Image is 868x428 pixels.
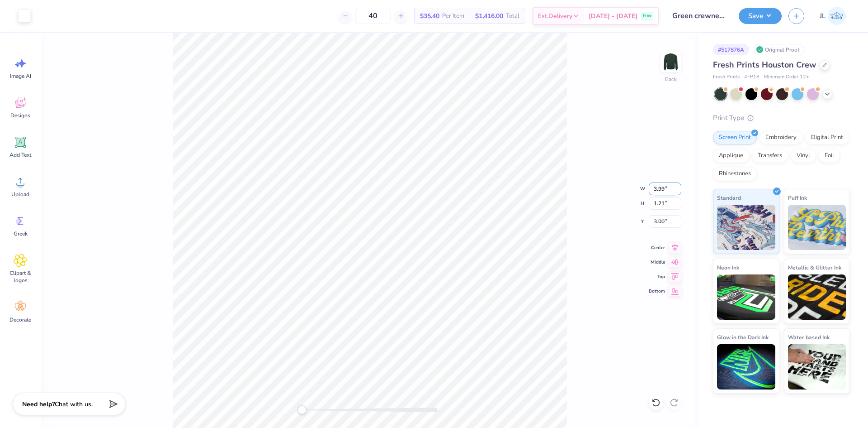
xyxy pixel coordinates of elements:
[754,44,804,55] div: Original Proof
[805,131,849,144] div: Digital Print
[662,53,680,71] img: Back
[649,273,665,280] span: Top
[713,149,749,163] div: Applique
[788,193,807,202] span: Puff Ink
[788,332,830,342] span: Water based Ink
[649,244,665,251] span: Center
[752,149,788,163] div: Transfers
[713,167,757,181] div: Rhinestones
[649,288,665,295] span: Bottom
[420,11,439,21] span: $35.40
[759,131,802,144] div: Embroidery
[788,263,841,272] span: Metallic & Glitter Ink
[649,259,665,266] span: Middle
[717,332,769,342] span: Glow in the Dark Ink
[713,131,757,144] div: Screen Print
[788,274,846,320] img: Metallic & Glitter Ink
[816,7,850,25] a: JL
[9,316,31,323] span: Decorate
[713,73,740,81] span: Fresh Prints
[665,75,677,83] div: Back
[713,59,816,70] span: Fresh Prints Houston Crew
[643,13,651,19] span: Free
[11,191,29,198] span: Upload
[764,73,809,81] span: Minimum Order: 12 +
[788,205,846,250] img: Puff Ink
[717,205,775,250] img: Standard
[10,112,30,119] span: Designs
[538,11,572,21] span: Est. Delivery
[739,8,782,24] button: Save
[713,113,850,123] div: Print Type
[55,400,93,409] span: Chat with us.
[442,11,464,21] span: Per Item
[828,7,846,25] img: Jairo Laqui
[22,400,55,409] strong: Need help?
[791,149,816,163] div: Vinyl
[297,405,307,414] div: Accessibility label
[14,230,28,237] span: Greek
[10,72,31,80] span: Image AI
[475,11,503,21] span: $1,416.00
[820,11,826,21] span: JL
[9,151,31,159] span: Add Text
[713,44,749,55] div: # 517876A
[819,149,840,163] div: Foil
[788,344,846,390] img: Water based Ink
[5,269,35,284] span: Clipart & logos
[589,11,637,21] span: [DATE] - [DATE]
[355,8,391,24] input: – –
[717,344,775,390] img: Glow in the Dark Ink
[717,193,741,202] span: Standard
[665,7,732,25] input: Untitled Design
[717,263,739,272] span: Neon Ink
[717,274,775,320] img: Neon Ink
[744,73,759,81] span: # FP18
[506,11,519,21] span: Total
